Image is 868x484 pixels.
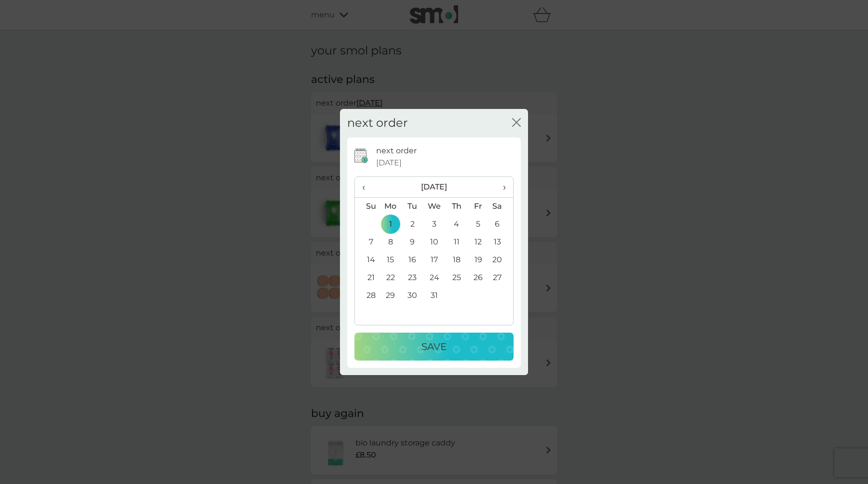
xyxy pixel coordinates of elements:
[423,233,446,251] td: 10
[423,251,446,269] td: 17
[446,269,467,287] td: 25
[496,177,506,197] span: ›
[467,215,489,233] td: 5
[355,233,380,251] td: 7
[347,116,408,130] h2: next order
[446,215,467,233] td: 4
[489,215,513,233] td: 6
[402,233,423,251] td: 9
[376,145,417,157] p: next order
[380,215,402,233] td: 1
[380,269,402,287] td: 22
[423,287,446,305] td: 31
[489,197,513,215] th: Sa
[355,197,380,215] th: Su
[380,287,402,305] td: 29
[376,157,402,169] span: [DATE]
[467,251,489,269] td: 19
[355,287,380,305] td: 28
[402,197,423,215] th: Tu
[402,251,423,269] td: 16
[489,251,513,269] td: 20
[355,269,380,287] td: 21
[489,269,513,287] td: 27
[446,251,467,269] td: 18
[423,197,446,215] th: We
[354,333,514,361] button: Save
[402,215,423,233] td: 2
[402,269,423,287] td: 23
[380,251,402,269] td: 15
[467,269,489,287] td: 26
[467,197,489,215] th: Fr
[423,269,446,287] td: 24
[402,287,423,305] td: 30
[380,197,402,215] th: Mo
[467,233,489,251] td: 12
[446,233,467,251] td: 11
[512,118,521,128] button: close
[489,233,513,251] td: 13
[421,339,447,354] p: Save
[355,251,380,269] td: 14
[423,215,446,233] td: 3
[380,177,489,198] th: [DATE]
[380,233,402,251] td: 8
[446,197,467,215] th: Th
[362,177,372,197] span: ‹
